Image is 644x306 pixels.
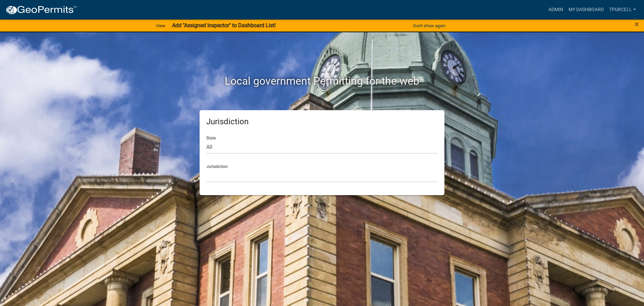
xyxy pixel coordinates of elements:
button: Close [635,20,639,28]
a: Tpurcell [606,3,639,16]
a: My Dashboard [566,3,606,16]
a: Admin [546,3,566,16]
a: View [153,20,168,31]
h5: Jurisdiction [206,117,438,127]
span: × [635,19,639,29]
button: Don't show again [411,20,448,31]
strong: Add "Assigned Inspector" to Dashboard List! [172,22,276,29]
h2: Local government Permitting for the web [136,75,508,87]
